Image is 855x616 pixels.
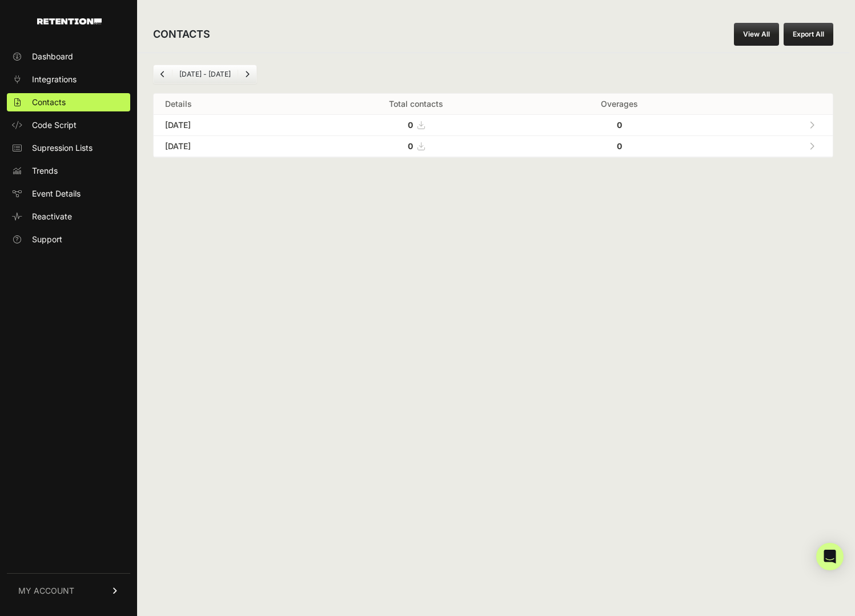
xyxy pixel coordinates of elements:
[32,188,81,199] span: Event Details
[7,116,130,134] a: Code Script
[302,94,531,115] th: Total contacts
[7,207,130,226] a: Reactivate
[32,165,58,177] span: Trends
[7,185,130,203] a: Event Details
[7,230,130,249] a: Support
[154,65,172,83] a: Previous
[32,51,73,62] span: Dashboard
[154,94,302,115] th: Details
[784,23,833,46] button: Export All
[734,23,779,46] a: View All
[172,70,238,79] li: [DATE] - [DATE]
[32,119,77,131] span: Code Script
[18,585,74,597] span: MY ACCOUNT
[617,141,622,151] strong: 0
[37,18,102,25] img: Retention.com
[7,70,130,89] a: Integrations
[238,65,256,83] a: Next
[7,47,130,66] a: Dashboard
[7,93,130,111] a: Contacts
[154,115,302,136] td: [DATE]
[531,94,709,115] th: Overages
[7,573,130,608] a: MY ACCOUNT
[32,211,72,222] span: Reactivate
[32,97,66,108] span: Contacts
[32,142,93,154] span: Supression Lists
[408,120,413,130] strong: 0
[7,162,130,180] a: Trends
[32,234,62,245] span: Support
[7,139,130,157] a: Supression Lists
[816,543,844,570] div: Open Intercom Messenger
[153,26,210,42] h2: CONTACTS
[617,120,622,130] strong: 0
[408,141,413,151] strong: 0
[154,136,302,157] td: [DATE]
[32,74,77,85] span: Integrations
